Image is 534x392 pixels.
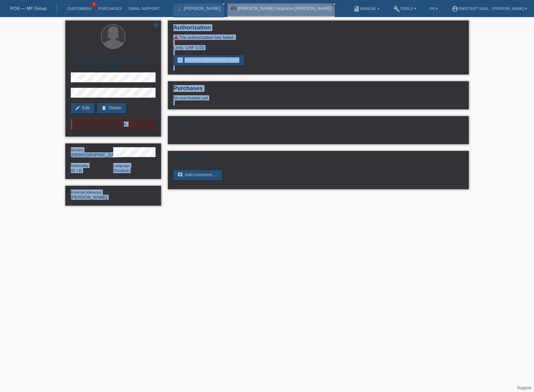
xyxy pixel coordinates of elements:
a: star_border [153,22,159,29]
span: 3 [91,2,97,8]
a: account_circleSwistart Sagl - [PERSON_NAME] ▾ [448,6,531,11]
a: [PERSON_NAME] [184,6,221,11]
a: close [221,2,226,6]
i: warning [173,34,179,40]
a: Purchases [95,6,125,11]
span: Deutsch [113,168,130,173]
div: No files yet [173,130,382,135]
span: Indonesia / B / 24.10.2024 [71,168,82,173]
i: close [333,2,336,6]
div: Limit: CHF 0.00 [173,40,463,50]
h2: Files [173,120,463,130]
span: Language [113,164,130,168]
i: edit [75,105,80,111]
a: bookManual ▾ [350,6,383,11]
span: External reference [71,190,102,194]
h2: Comments [173,155,463,165]
h2: Purchases [173,85,463,95]
div: The request was rejected. [71,119,156,129]
h2: Authorization [173,24,463,34]
i: refresh [177,57,183,63]
i: book [353,5,360,12]
a: buildTools ▾ [390,6,419,11]
h2: [PERSON_NAME] Nugrahni [PERSON_NAME] [71,55,156,72]
a: EN ▾ [426,6,441,11]
div: No purchases yet [173,95,463,106]
span: Nationality [71,164,88,168]
div: The authorization has failed. [173,34,463,40]
a: Support [517,386,531,390]
div: [DEMOGRAPHIC_DATA] [71,147,113,157]
a: [PERSON_NAME] Nugrahni [PERSON_NAME] [238,6,332,11]
a: editEdit [71,103,94,113]
a: deleteDelete [97,103,126,113]
a: POS — MF Group [10,6,46,11]
i: star_border [153,22,159,28]
a: refreshPerform authorization again [173,55,244,66]
div: [PERSON_NAME] [71,190,113,200]
i: delete [101,105,107,111]
i: comment [177,172,183,178]
i: close [222,2,225,6]
i: account_circle [452,5,458,12]
i: build [393,5,400,12]
a: Customers [64,6,95,11]
span: Gender [71,148,83,152]
a: close [332,2,337,6]
a: commentAdd comment ... [173,170,222,180]
a: Email Support [125,6,163,11]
